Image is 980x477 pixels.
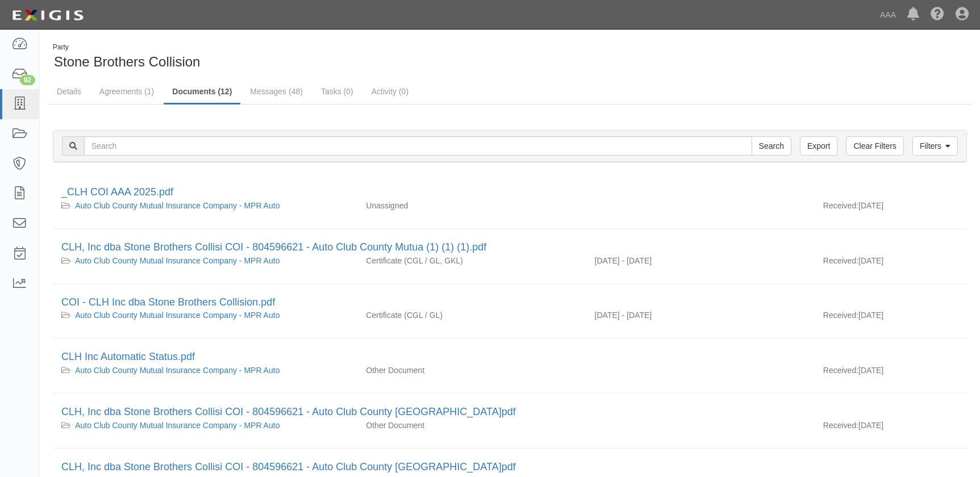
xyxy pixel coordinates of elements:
a: Auto Club County Mutual Insurance Company - MPR Auto [75,201,280,210]
div: Auto Club County Mutual Insurance Company - MPR Auto [61,365,349,376]
input: Search [84,136,752,156]
a: Auto Club County Mutual Insurance Company - MPR Auto [75,256,280,265]
a: COI - CLH Inc dba Stone Brothers Collision.pdf [61,296,275,308]
div: Other Document [357,420,586,431]
a: CLH, Inc dba Stone Brothers Collisi COI - 804596621 - Auto Club County Mutua (1) (1) (1).pdf [61,241,486,253]
div: COI - CLH Inc dba Stone Brothers Collision.pdf [61,295,958,310]
div: Auto Club County Mutual Insurance Company - MPR Auto [61,200,349,211]
div: Unassigned [357,200,586,211]
div: Stone Brothers Collision [48,43,502,72]
div: CLH Inc Automatic Status.pdf [61,350,958,365]
div: Auto Club County Mutual Insurance Company - MPR Auto [61,309,349,321]
a: CLH Inc Automatic Status.pdf [61,351,195,362]
a: Filters [912,136,958,156]
div: [DATE] [815,420,967,437]
div: [DATE] [815,200,967,217]
span: Stone Brothers Collision [54,54,200,69]
a: AAA [874,3,902,26]
a: Agreements (1) [91,80,162,103]
a: Export [800,136,837,156]
a: Details [48,80,90,103]
div: 92 [20,75,35,85]
p: Received: [823,309,858,321]
a: Auto Club County Mutual Insurance Company - MPR Auto [75,366,280,375]
div: Auto Club County Mutual Insurance Company - MPR Auto [61,420,349,431]
a: _CLH COI AAA 2025.pdf [61,186,173,198]
p: Received: [823,200,858,211]
div: Commercial General Liability / Garage Liability Garage Keepers Liability [357,255,586,266]
input: Search [752,136,791,156]
div: _CLH COI AAA 2025.pdf [61,185,958,200]
div: Party [53,43,200,52]
a: Auto Club County Mutual Insurance Company - MPR Auto [75,421,280,430]
div: CLH, Inc dba Stone Brothers Collisi COI - 804596621 - Auto Club County Mutua (1) (1) (1).pdf [61,240,958,255]
div: Effective 09/28/2024 - Expiration 09/28/2025 [586,309,815,321]
div: CLH, Inc dba Stone Brothers Collisi COI - 804596621 - Auto Club County Mutua.pdf [61,460,958,475]
div: Other Document [357,365,586,376]
div: Auto Club County Mutual Insurance Company - MPR Auto [61,255,349,266]
img: logo-5460c22ac91f19d4615b14bd174203de0afe785f0fc80cf4dbbc73dc1793850b.png [9,5,87,26]
a: Clear Filters [846,136,903,156]
div: Commercial General Liability / Garage Liability [357,309,586,321]
p: Received: [823,420,858,431]
div: [DATE] [815,255,967,272]
a: Activity (0) [363,80,417,103]
p: Received: [823,255,858,266]
a: Messages (48) [241,80,311,103]
a: Auto Club County Mutual Insurance Company - MPR Auto [75,311,280,320]
div: [DATE] [815,309,967,327]
a: CLH, Inc dba Stone Brothers Collisi COI - 804596621 - Auto Club County [GEOGRAPHIC_DATA]pdf [61,406,516,417]
a: Tasks (0) [312,80,362,103]
div: CLH, Inc dba Stone Brothers Collisi COI - 804596621 - Auto Club County Mutua.pdf [61,405,958,420]
div: Effective - Expiration [586,365,815,365]
div: Effective - Expiration [586,420,815,420]
i: Help Center - Complianz [931,8,944,22]
p: Received: [823,365,858,376]
div: Effective 09/28/2024 - Expiration 09/28/2025 [586,255,815,266]
a: Documents (12) [164,80,240,104]
a: CLH, Inc dba Stone Brothers Collisi COI - 804596621 - Auto Club County [GEOGRAPHIC_DATA]pdf [61,461,516,472]
div: [DATE] [815,365,967,382]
